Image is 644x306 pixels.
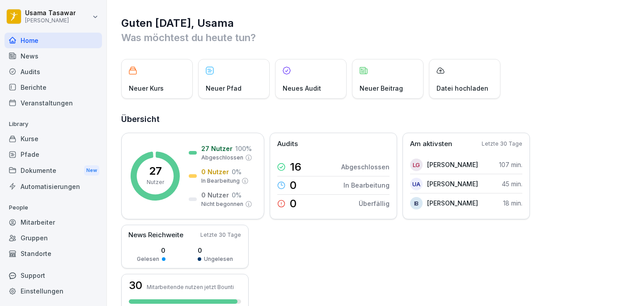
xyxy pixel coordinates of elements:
p: Neuer Beitrag [360,84,403,93]
a: News [4,48,102,64]
p: Neues Audit [283,84,321,93]
p: 0 [290,180,297,191]
a: Berichte [4,80,102,95]
div: Support [4,268,102,283]
p: Überfällig [359,199,390,208]
div: New [84,165,99,176]
p: Neuer Kurs [129,84,164,93]
a: Kurse [4,131,102,147]
p: 100 % [235,144,252,153]
p: Usama Tasawar [25,9,76,17]
a: DokumenteNew [4,162,102,179]
a: Mitarbeiter [4,214,102,230]
a: Automatisierungen [4,179,102,194]
p: 27 Nutzer [201,144,233,153]
p: 107 min. [499,160,522,169]
p: Mitarbeitende nutzen jetzt Bounti [147,284,234,290]
h3: 30 [129,280,142,291]
p: 0 [290,198,297,209]
a: Standorte [4,246,102,261]
p: Was möchtest du heute tun? [121,30,631,45]
p: Gelesen [137,255,159,263]
a: Einstellungen [4,283,102,299]
p: Am aktivsten [410,139,452,149]
p: 16 [290,162,301,172]
p: [PERSON_NAME] [427,179,478,189]
p: In Bearbeitung [201,177,240,185]
p: Abgeschlossen [201,154,243,162]
p: [PERSON_NAME] [427,198,478,208]
div: IB [410,197,423,210]
p: 0 Nutzer [201,190,229,200]
p: 0 % [232,190,241,200]
p: Nicht begonnen [201,200,243,208]
p: [PERSON_NAME] [25,17,76,24]
a: Pfade [4,147,102,162]
p: Audits [277,139,298,149]
p: News Reichweite [128,230,183,240]
a: Home [4,33,102,48]
p: People [4,201,102,215]
p: In Bearbeitung [343,180,390,190]
p: Abgeschlossen [341,162,390,172]
div: UA [410,178,423,190]
p: [PERSON_NAME] [427,160,478,169]
p: Letzte 30 Tage [200,231,241,239]
p: Datei hochladen [436,84,488,93]
a: Gruppen [4,230,102,246]
a: Audits [4,64,102,80]
p: 0 [137,246,165,255]
h1: Guten [DATE], Usama [121,16,631,30]
p: Neuer Pfad [206,84,241,93]
p: 0 Nutzer [201,167,229,176]
p: Letzte 30 Tage [482,140,522,148]
p: Nutzer [147,178,164,186]
p: 18 min. [503,198,522,208]
div: Dokumente [4,162,102,179]
h2: Übersicht [121,113,631,126]
p: 0 [198,246,233,255]
p: 45 min. [502,179,522,189]
p: 0 % [232,167,241,176]
div: LG [410,159,423,171]
p: 27 [149,166,162,176]
p: Library [4,117,102,131]
a: Veranstaltungen [4,95,102,111]
p: Ungelesen [204,255,233,263]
